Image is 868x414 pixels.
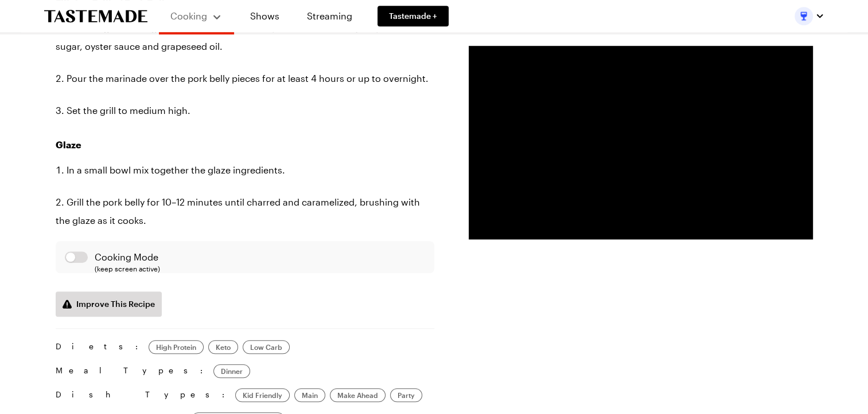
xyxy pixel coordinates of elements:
li: Grill the pork belly for 10–12 minutes until charred and caramelized, brushing with the glaze as ... [56,193,434,230]
span: Meal Types: [56,364,209,378]
button: Cooking [170,5,223,27]
span: (keep screen active) [95,264,425,273]
span: Kid Friendly [243,389,282,401]
li: Whisk together the garlic, soy sauce, fish sauce, calamari or citrus juice, brown sugar, oyster s... [56,19,434,56]
a: Tastemade + [377,6,449,26]
span: Dish Types: [56,388,231,402]
a: Kid Friendly [235,388,290,402]
a: Improve This Recipe [56,291,162,317]
span: Dinner [221,365,243,377]
li: Pour the marinade over the pork belly pieces for at least 4 hours or up to overnight. [56,69,434,88]
span: Make Ahead [337,389,378,401]
span: Cooking Mode [95,250,425,264]
li: Set the grill to medium high. [56,101,434,120]
span: High Protein [156,341,196,353]
a: Keto [208,340,238,354]
span: Improve This Recipe [76,298,155,310]
span: Keto [216,341,231,353]
span: Cooking [170,10,207,21]
button: Profile picture [795,7,824,25]
li: In a small bowl mix together the glaze ingredients. [56,161,434,179]
span: Main [302,389,318,401]
a: Dinner [213,364,250,378]
a: Low Carb [243,340,290,354]
a: To Tastemade Home Page [44,10,147,23]
a: High Protein [149,340,204,354]
a: Party [390,388,422,402]
img: Profile picture [795,7,813,25]
h3: Glaze [56,138,434,152]
a: Make Ahead [330,388,386,402]
video-js: Video Player [469,46,813,239]
span: Party [398,389,415,401]
span: Low Carb [250,341,282,353]
a: Main [294,388,325,402]
span: Tastemade + [389,10,437,22]
span: Diets: [56,340,144,354]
